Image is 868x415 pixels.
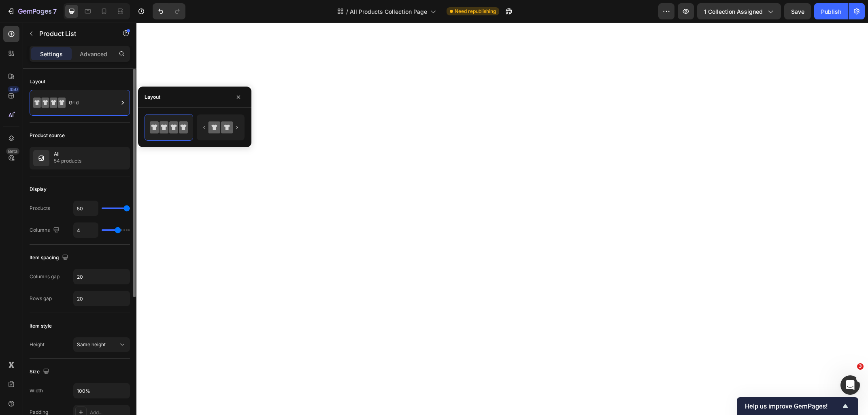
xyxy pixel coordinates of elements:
[77,341,106,347] span: Same height
[74,223,98,237] input: Auto
[74,291,130,306] input: Auto
[6,148,19,155] div: Beta
[30,295,52,302] div: Rows gap
[54,151,81,157] p: All
[745,402,840,410] span: Help us improve GemPages!
[821,7,841,16] div: Publish
[697,3,781,19] button: 1 collection assigned
[74,383,130,398] input: Auto
[840,375,860,395] iframe: Intercom live chat
[30,78,45,85] div: Layout
[74,201,98,216] input: Auto
[69,93,118,112] div: Grid
[80,50,107,58] p: Advanced
[33,150,49,166] img: collection feature img
[145,93,160,101] div: Layout
[74,269,130,284] input: Auto
[53,6,57,16] p: 7
[791,8,804,15] span: Save
[814,3,848,19] button: Publish
[39,29,108,38] p: Product List
[30,132,65,139] div: Product source
[54,157,81,165] p: 54 products
[346,7,348,16] span: /
[857,363,864,370] span: 3
[350,7,427,16] span: All Products Collection Page
[8,86,19,93] div: 450
[30,387,43,394] div: Width
[30,273,60,280] div: Columns gap
[73,337,130,352] button: Same height
[30,322,52,330] div: Item style
[455,8,496,15] span: Need republishing
[704,7,763,16] span: 1 collection assigned
[30,225,61,236] div: Columns
[30,341,45,348] div: Height
[40,50,63,58] p: Settings
[745,401,850,411] button: Show survey - Help us improve GemPages!
[3,3,60,19] button: 7
[784,3,811,19] button: Save
[30,186,47,193] div: Display
[30,252,70,263] div: Item spacing
[153,3,185,19] div: Undo/Redo
[30,366,51,377] div: Size
[136,23,868,415] iframe: Design area
[30,205,50,212] div: Products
